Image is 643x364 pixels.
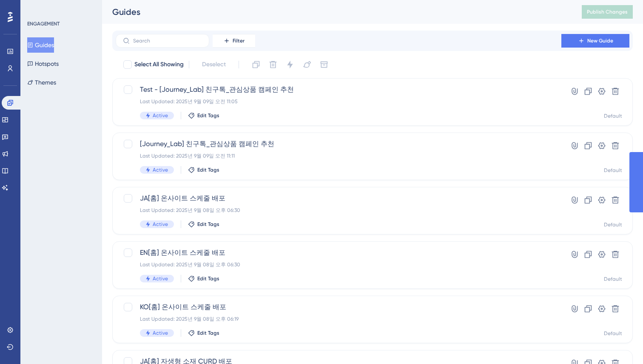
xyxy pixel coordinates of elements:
[197,330,219,336] span: Edit Tags
[197,166,219,173] span: Edit Tags
[561,34,629,48] button: New Guide
[604,330,622,337] div: Default
[133,38,202,44] input: Search
[153,221,168,228] span: Active
[188,112,219,119] button: Edit Tags
[153,275,168,282] span: Active
[604,221,622,228] div: Default
[582,5,633,19] button: Publish Changes
[140,207,537,214] div: Last Updated: 2025년 9월 08일 오후 06:30
[153,166,168,173] span: Active
[140,316,537,322] div: Last Updated: 2025년 9월 08일 오후 06:19
[27,20,60,27] div: ENGAGEMENT
[188,275,219,282] button: Edit Tags
[587,8,628,15] span: Publish Changes
[213,34,255,48] button: Filter
[140,85,537,95] span: Test - [Journey_Lab] 친구톡_관심상품 캠페인 추천
[134,59,184,70] span: Select All Showing
[27,56,59,71] button: Hotspots
[140,152,537,159] div: Last Updated: 2025년 9월 09일 오전 11:11
[194,57,233,72] button: Deselect
[140,261,537,268] div: Last Updated: 2025년 9월 08일 오후 06:30
[197,275,219,282] span: Edit Tags
[604,113,622,119] div: Default
[27,37,54,53] button: Guides
[604,167,622,174] div: Default
[604,276,622,282] div: Default
[140,193,537,203] span: JA[홈] 온사이트 스케줄 배포
[188,166,219,173] button: Edit Tags
[140,139,537,149] span: [Journey_Lab] 친구톡_관심상품 캠페인 추천
[233,37,245,44] span: Filter
[27,75,56,90] button: Themes
[197,221,219,228] span: Edit Tags
[587,37,613,44] span: New Guide
[607,330,633,356] iframe: UserGuiding AI Assistant Launcher
[153,330,168,336] span: Active
[197,112,219,119] span: Edit Tags
[202,59,226,70] span: Deselect
[188,330,219,336] button: Edit Tags
[188,221,219,228] button: Edit Tags
[112,6,560,18] div: Guides
[153,112,168,119] span: Active
[140,302,537,312] span: KO[홈] 온사이트 스케줄 배포
[140,98,537,105] div: Last Updated: 2025년 9월 09일 오전 11:05
[140,248,537,258] span: EN[홈] 온사이트 스케줄 배포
